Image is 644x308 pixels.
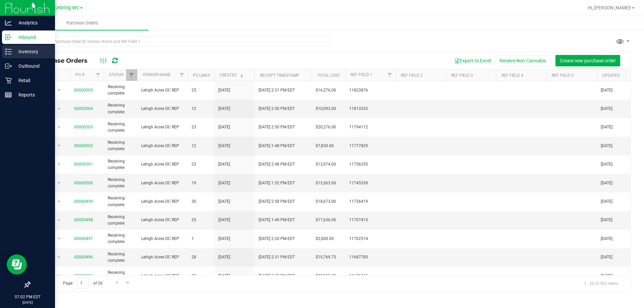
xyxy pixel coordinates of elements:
a: Receipt Timestamp [260,73,299,78]
input: 1 [77,278,89,289]
span: $18,673.00 [316,198,336,205]
a: Ref Field 1 [351,72,372,77]
a: Go to the next page [112,278,122,287]
a: Filter [93,69,104,81]
span: [DATE] 1:48 PM EDT [259,143,295,149]
p: Outbound [12,62,52,70]
span: 28 [192,254,210,260]
span: [DATE] [218,161,230,168]
span: $2,000.00 [316,236,334,242]
span: 11756255 [349,161,391,168]
span: [DATE] 2:58 PM EDT [259,273,295,279]
a: Filter [176,69,187,81]
span: [DATE] 2:50 PM EDT [259,124,295,130]
span: Lehigh Acres DC REP [141,217,183,223]
span: Lehigh Acres DC REP [141,143,183,149]
p: [DATE] [3,300,52,305]
span: $7,830.00 [316,143,334,149]
a: Ref Field 3 [451,73,473,78]
span: 11745339 [349,180,391,186]
span: select [55,253,63,262]
span: [DATE] [218,254,230,260]
span: 11813353 [349,106,391,112]
span: Receiving complete [108,232,133,245]
span: 11823876 [349,87,391,94]
span: Receiving complete [108,214,133,227]
span: select [55,234,63,243]
a: 00000503 [74,125,93,129]
a: 00000499 [74,199,93,204]
inline-svg: Inbound [5,34,12,41]
span: [DATE] [218,198,230,205]
span: [DATE] [601,180,612,186]
span: 11794112 [349,124,391,130]
a: 00000498 [74,218,93,222]
span: $17,636.00 [316,217,336,223]
span: Lehigh Acres DC REP [141,106,183,112]
span: select [55,197,63,206]
a: Created [220,73,245,77]
p: Reports [12,91,52,99]
span: Purchase Orders [35,57,94,64]
span: Receiving complete [108,251,133,264]
span: [DATE] [218,273,230,279]
span: select [55,215,63,225]
span: Hi, [PERSON_NAME]! [588,5,631,10]
span: [DATE] [601,254,612,260]
span: Receiving complete [108,121,133,134]
span: 1 [192,236,210,242]
span: [DATE] [601,198,612,205]
button: Export to Excel [450,55,495,66]
span: Receiving complete [108,84,133,97]
span: 23 [192,124,210,130]
a: 00000504 [74,106,93,111]
span: 23 [192,161,210,168]
span: 11707415 [349,217,391,223]
span: [DATE] 2:20 PM EDT [259,236,295,242]
a: 00000505 [74,88,93,93]
span: Lehigh Acres DC REP [141,236,183,242]
span: [DATE] [218,124,230,130]
span: $10,093.00 [316,106,336,112]
span: [DATE] 1:49 PM EDT [259,217,295,223]
inline-svg: Outbound [5,63,12,69]
span: $20,276.00 [316,124,336,130]
span: Create new purchase order [560,58,616,63]
iframe: Resource center [7,254,27,274]
button: Create new purchase order [555,55,620,66]
inline-svg: Inventory [5,48,12,55]
span: [DATE] [218,236,230,242]
span: 30 [192,198,210,205]
a: Status [109,72,123,77]
p: Inventory [12,48,52,56]
a: Purchase Orders [16,16,149,30]
button: Receive Non-Cannabis [495,55,550,66]
span: 12 [192,106,210,112]
a: Ref Field 4 [501,73,523,78]
span: Sebring WC [54,5,79,11]
span: [DATE] [601,87,612,94]
a: 00000502 [74,143,93,148]
a: 00000501 [74,162,93,167]
a: Filter [126,69,137,81]
span: select [55,271,63,281]
span: Lehigh Acres DC REP [141,273,183,279]
span: Receiving complete [108,102,133,115]
inline-svg: Retail [5,77,12,84]
span: Receiving complete [108,158,133,171]
span: 11702514 [349,236,391,242]
span: Receiving complete [108,195,133,208]
span: [DATE] 2:58 PM EDT [259,198,295,205]
span: [DATE] [218,143,230,149]
a: 00000500 [74,181,93,185]
span: [DATE] [218,217,230,223]
a: 00000495 [74,273,93,278]
a: 00000497 [74,236,93,241]
span: 19 [192,180,210,186]
span: [DATE] [601,161,612,168]
span: [DATE] 2:31 PM EDT [259,87,295,94]
span: [DATE] 2:50 PM EDT [259,106,295,112]
span: Receiving complete [108,177,133,189]
span: [DATE] [601,273,612,279]
a: PO # [75,72,84,77]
